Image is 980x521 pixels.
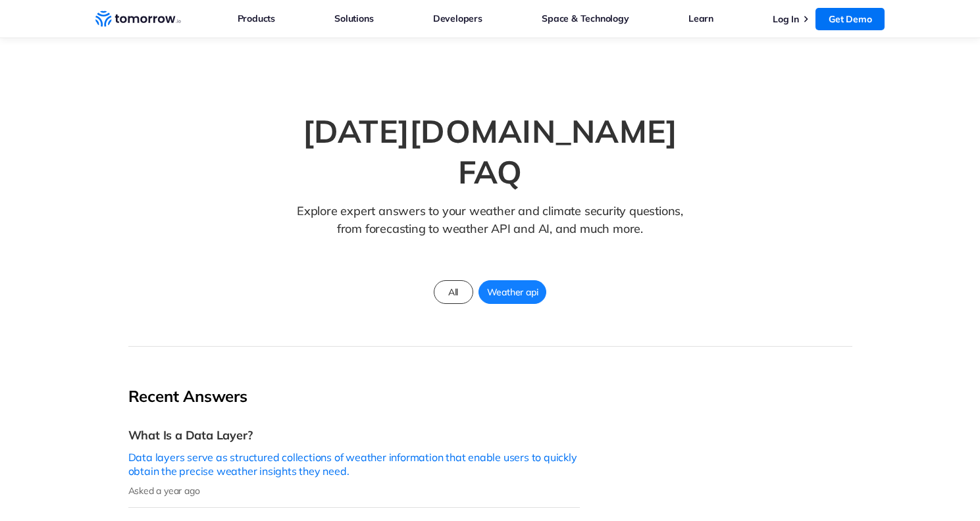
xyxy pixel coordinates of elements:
h1: [DATE][DOMAIN_NAME] FAQ [267,111,714,193]
span: All [440,284,466,301]
a: Get Demo [815,8,885,30]
p: Asked a year ago [128,485,580,497]
h3: What Is a Data Layer? [128,428,580,443]
a: Developers [433,10,482,27]
a: Learn [688,10,713,27]
a: What Is a Data Layer?Data layers serve as structured collections of weather information that enab... [128,417,580,508]
a: Space & Technology [542,10,629,27]
a: Home link [95,9,181,29]
a: Log In [773,13,799,25]
a: Weather api [478,280,547,304]
h2: Recent Answers [128,386,580,407]
a: All [434,280,473,304]
p: Explore expert answers to your weather and climate security questions, from forecasting to weathe... [291,202,689,258]
a: Solutions [334,10,373,27]
p: Data layers serve as structured collections of weather information that enable users to quickly o... [128,451,580,478]
span: Weather api [479,284,546,301]
a: Products [238,10,275,27]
